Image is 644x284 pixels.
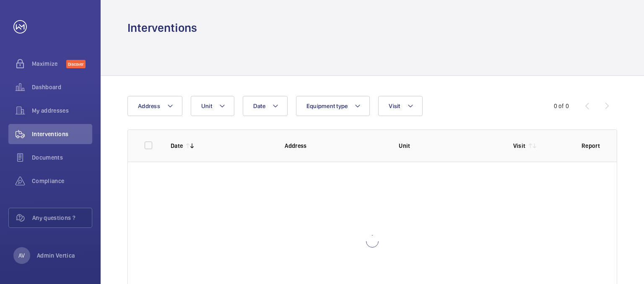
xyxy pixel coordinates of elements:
[32,106,92,115] span: My addresses
[191,96,234,116] button: Unit
[32,130,92,138] span: Interventions
[285,142,385,150] p: Address
[37,251,75,260] p: Admin Vertica
[306,103,348,109] span: Equipment type
[554,102,569,110] div: 0 of 0
[171,142,183,150] p: Date
[32,83,92,91] span: Dashboard
[399,142,499,150] p: Unit
[127,96,182,116] button: Address
[32,177,92,185] span: Compliance
[253,103,265,109] span: Date
[296,96,370,116] button: Equipment type
[138,103,160,109] span: Address
[201,103,212,109] span: Unit
[389,103,400,109] span: Visit
[582,142,600,150] p: Report
[18,251,25,260] p: AV
[66,60,86,68] span: Discover
[32,214,92,222] span: Any questions ?
[127,20,197,36] h1: Interventions
[513,142,526,150] p: Visit
[243,96,288,116] button: Date
[378,96,422,116] button: Visit
[32,153,92,162] span: Documents
[32,59,66,68] span: Maximize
